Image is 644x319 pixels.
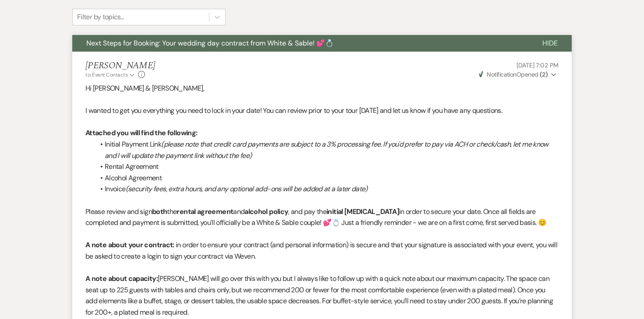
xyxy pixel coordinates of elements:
button: Next Steps for Booking: Your wedding day contract from White & Sable! 💕💍 [72,35,528,52]
li: Initial Payment Link [94,139,559,161]
span: Hi [PERSON_NAME] & [PERSON_NAME], [85,84,204,93]
strong: alcohol policy [244,207,288,216]
span: Invoice [105,184,126,193]
button: NotificationOpened (2) [478,70,559,79]
p: in order to ensure your contract (and personal information) is secure and that your signature is ... [85,239,559,262]
p: [PERSON_NAME] will go over this with you but I always like to follow up with a quick note about o... [85,273,559,318]
span: [DATE] 7:02 PM [517,61,559,69]
p: I wanted to get you everything you need to lock in your date! You can review prior to your tour [... [85,105,559,116]
strong: both [152,207,167,216]
strong: Attached you will find the following: [85,128,197,137]
span: Alcohol Agreement [105,173,162,182]
span: Hide [542,39,558,48]
span: Rental Agreement [105,162,159,171]
span: to: Event Contacts [85,71,127,78]
p: the and , and pay the in order to secure your date. Once all fields are completed and payment is ... [85,206,559,228]
h5: [PERSON_NAME] [85,60,155,71]
strong: initial [MEDICAL_DATA] [326,207,399,216]
span: Opened [479,70,548,78]
em: (security fees, extra hours, and any optional add-ons will be added at a later date) [126,184,368,193]
strong: A note about capacity: [85,274,158,283]
strong: rental agreement [177,207,233,216]
strong: ( 2 ) [540,70,548,78]
span: Next Steps for Booking: Your wedding day contract from White & Sable! 💕💍 [86,39,334,48]
em: (please note that credit card payments are subject to a 3% processing fee. If you'd prefer to pay... [105,140,548,160]
button: Hide [528,35,572,52]
div: Filter by topics... [77,12,124,22]
span: Please review and sign [85,207,152,216]
button: to: Event Contacts [85,71,136,79]
span: Notification [487,70,516,78]
strong: A note about your contract: [85,240,174,249]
